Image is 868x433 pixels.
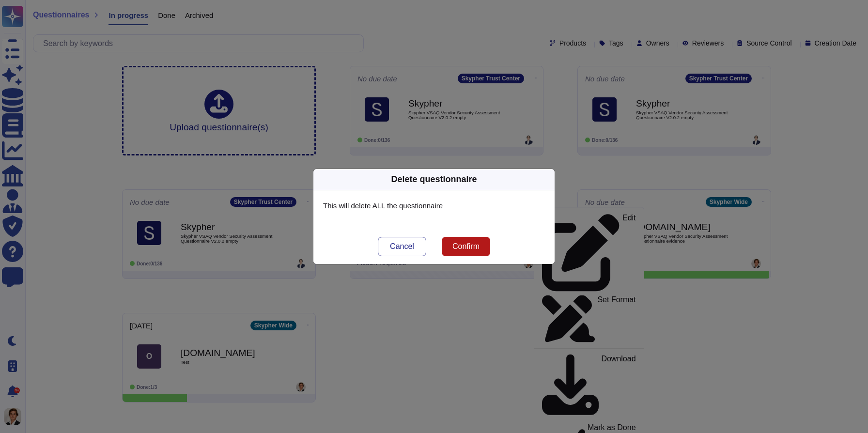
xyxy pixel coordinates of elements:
span: Cancel [390,243,414,250]
p: This will delete ALL the questionnaire [323,200,545,212]
button: Cancel [378,237,426,256]
span: Confirm [452,243,480,250]
div: Delete questionnaire [391,173,477,186]
button: Confirm [442,237,490,256]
